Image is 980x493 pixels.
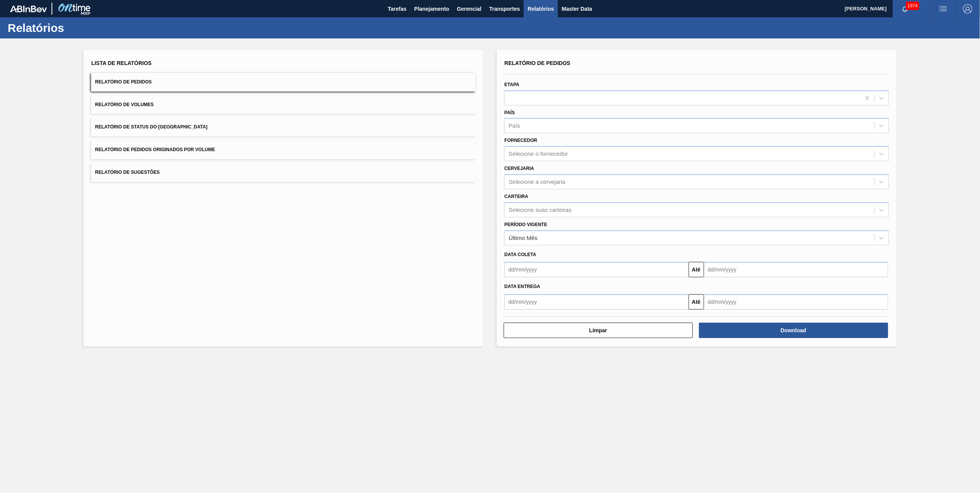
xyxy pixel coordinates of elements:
[457,4,482,13] span: Gerencial
[91,118,476,137] button: Relatório de Status do [GEOGRAPHIC_DATA]
[704,294,888,310] input: dd/mm/yyyy
[91,163,476,182] button: Relatório de Sugestões
[509,151,568,157] div: Selecione o fornecedor
[95,147,215,152] span: Relatório de Pedidos Originados por Volume
[509,123,520,129] div: País
[527,4,554,13] span: Relatórios
[504,110,515,115] label: País
[504,284,540,289] span: Data entrega
[704,262,888,277] input: dd/mm/yyyy
[504,194,528,199] label: Carteira
[562,4,592,13] span: Master Data
[388,4,407,13] span: Tarefas
[10,5,47,12] img: TNhmsLtSVTkK8tSr43FrP2fwEKptu5GPRR3wAAAABJRU5ErkJggg==
[504,262,689,277] input: dd/mm/yyyy
[504,294,689,310] input: dd/mm/yyyy
[95,124,207,130] span: Relatório de Status do [GEOGRAPHIC_DATA]
[91,95,476,114] button: Relatório de Volumes
[893,3,917,14] button: Notificações
[95,102,153,107] span: Relatório de Volumes
[91,73,476,92] button: Relatório de Pedidos
[504,252,536,257] span: Data coleta
[504,60,571,66] span: Relatório de Pedidos
[938,4,948,13] img: userActions
[8,23,144,32] h1: Relatórios
[504,166,534,171] label: Cervejaria
[504,222,547,227] label: Período Vigente
[489,4,520,13] span: Transportes
[509,178,566,185] div: Selecione a cervejaria
[504,323,693,338] button: Limpar
[963,4,972,13] img: Logout
[504,138,537,143] label: Fornecedor
[504,82,519,87] label: Etapa
[95,170,160,175] span: Relatório de Sugestões
[689,262,704,277] button: Até
[689,294,704,310] button: Até
[414,4,449,13] span: Planejamento
[509,207,571,213] div: Selecione suas carteiras
[95,79,151,85] span: Relatório de Pedidos
[91,60,151,66] span: Lista de Relatórios
[91,140,476,159] button: Relatório de Pedidos Originados por Volume
[906,2,919,10] span: 1974
[699,323,888,338] button: Download
[509,235,537,241] div: Último Mês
